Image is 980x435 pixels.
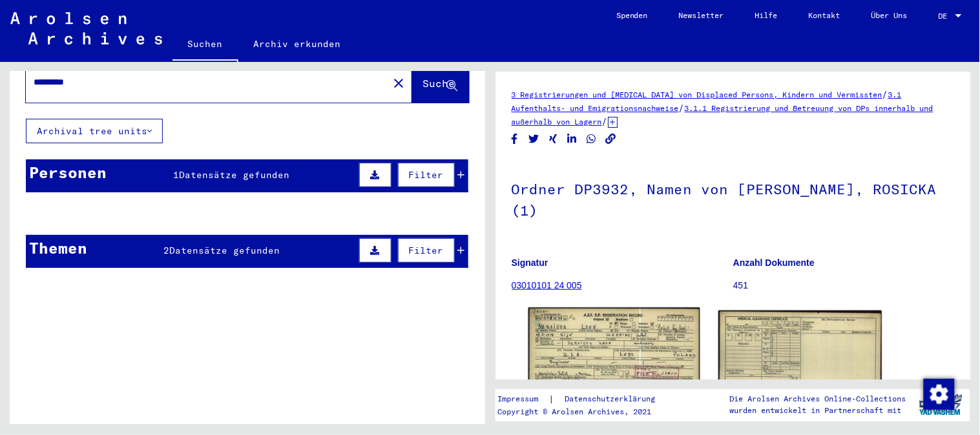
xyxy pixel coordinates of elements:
button: Suche [412,63,469,103]
button: Filter [398,163,455,187]
span: Suche [423,77,455,90]
div: | [497,392,671,406]
img: 001.jpg [528,308,699,416]
span: 1 [173,169,179,181]
p: Copyright © Arolsen Archives, 2021 [497,406,671,418]
button: Share on Twitter [527,131,541,147]
img: 002.jpg [718,310,882,416]
p: 451 [733,279,954,292]
mat-icon: close [391,76,407,91]
span: Datensätze gefunden [179,169,289,181]
span: DE [939,12,953,21]
button: Share on WhatsApp [585,131,598,147]
div: Personen [29,161,107,184]
span: Filter [409,245,444,256]
img: Arolsen_neg.svg [10,12,162,45]
button: Copy link [604,131,618,147]
button: Share on LinkedIn [565,131,579,147]
img: Zustimmung ändern [924,379,955,410]
span: / [679,102,685,114]
a: Datenschutzerklärung [554,392,671,406]
a: 3 Registrierungen und [MEDICAL_DATA] von Displaced Persons, Kindern und Vermissten [512,90,882,99]
b: Signatur [512,258,548,268]
h1: Ordner DP3932, Namen von [PERSON_NAME], ROSICKA (1) [512,159,955,238]
p: wurden entwickelt in Partnerschaft mit [730,405,906,416]
a: Suchen [172,28,238,62]
a: 3.1.1 Registrierung und Betreuung von DPs innerhalb und außerhalb von Lagern [512,103,933,126]
img: yv_logo.png [917,389,965,421]
button: Clear [386,70,412,96]
div: Zustimmung ändern [923,378,954,409]
span: / [882,88,888,100]
a: 03010101 24 005 [512,280,582,290]
span: / [602,116,608,127]
button: Share on Facebook [508,131,521,147]
button: Archival tree units [26,119,163,143]
span: Filter [409,169,444,181]
b: Anzahl Dokumente [733,258,815,268]
button: Share on Xing [547,131,560,147]
p: Die Arolsen Archives Online-Collections [730,393,906,405]
a: Archiv erkunden [238,28,357,59]
a: Impressum [497,392,548,406]
button: Filter [398,238,455,263]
